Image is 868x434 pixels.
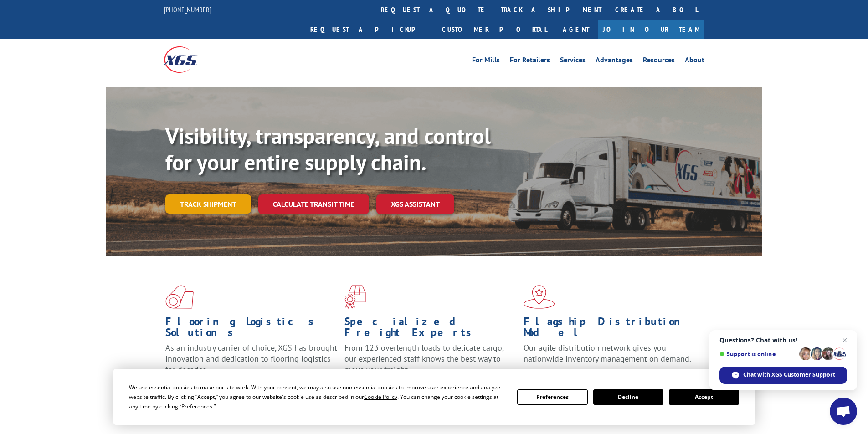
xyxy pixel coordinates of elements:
button: Preferences [517,389,587,405]
a: Calculate transit time [258,194,369,214]
a: About [685,56,704,66]
a: Request a pickup [303,20,435,39]
a: Open chat [830,398,857,425]
div: Cookie Consent Prompt [113,369,755,425]
span: Support is online [719,351,796,357]
button: Decline [593,389,663,405]
span: Chat with XGS Customer Support [719,367,847,384]
a: XGS ASSISTANT [376,194,454,214]
a: Resources [643,56,675,66]
a: For Mills [472,56,500,66]
a: Services [560,56,586,66]
span: Chat with XGS Customer Support [743,371,835,379]
h1: Flagship Distribution Model [524,316,696,342]
img: xgs-icon-focused-on-flooring-red [344,285,366,309]
div: We use essential cookies to make our site work. With your consent, we may also use non-essential ... [129,383,506,411]
img: xgs-icon-flagship-distribution-model-red [524,285,555,309]
button: Accept [669,389,739,405]
a: [PHONE_NUMBER] [164,5,211,14]
span: Questions? Chat with us! [719,337,847,344]
h1: Specialized Freight Experts [344,316,517,342]
a: Agent [554,20,598,39]
span: As an industry carrier of choice, XGS has brought innovation and dedication to flooring logistics... [165,342,337,375]
a: Advantages [596,56,633,66]
img: xgs-icon-total-supply-chain-intelligence-red [165,285,194,309]
a: For Retailers [510,56,550,66]
b: Visibility, transparency, and control for your entire supply chain. [165,122,491,176]
h1: Flooring Logistics Solutions [165,316,338,342]
span: Cookie Policy [364,393,397,401]
a: Track shipment [165,194,251,214]
a: Customer Portal [435,20,554,39]
span: Our agile distribution network gives you nationwide inventory management on demand. [524,342,691,364]
p: From 123 overlength loads to delicate cargo, our experienced staff knows the best way to move you... [344,342,517,383]
span: Preferences [181,403,212,410]
a: Join Our Team [598,20,704,39]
